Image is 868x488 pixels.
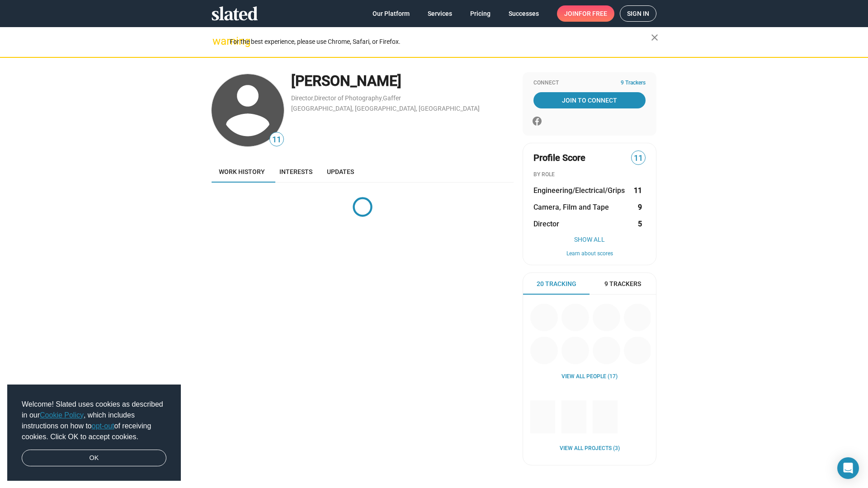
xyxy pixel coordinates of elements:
span: Join To Connect [535,92,644,108]
span: Join [564,5,607,22]
div: [PERSON_NAME] [291,71,514,91]
span: Interests [279,168,312,175]
span: 11 [270,134,283,146]
div: cookieconsent [7,385,181,481]
span: , [313,96,314,101]
button: Show All [533,236,646,243]
span: Work history [219,168,265,175]
span: Sign in [627,6,649,21]
a: Join To Connect [533,92,646,108]
a: Cookie Policy [40,411,84,419]
a: Services [420,5,459,22]
span: Engineering/Electrical/Grips [533,186,625,195]
a: dismiss cookie message [22,450,166,467]
span: Profile Score [533,152,585,164]
a: Joinfor free [557,5,614,22]
a: Our Platform [365,5,417,22]
span: Our Platform [373,5,410,22]
span: Camera, Film and Tape [533,202,609,212]
a: Successes [501,5,546,22]
a: Sign in [620,5,656,22]
a: Director of Photography [314,94,382,102]
a: View all People (17) [561,373,618,380]
span: Services [428,5,452,22]
div: For the best experience, please use Chrome, Safari, or Firefox. [230,36,651,48]
span: Director [533,219,559,229]
a: Director [291,94,313,102]
span: Pricing [470,5,491,22]
a: Work history [212,161,272,183]
mat-icon: warning [212,36,223,47]
span: 9 Trackers [621,80,646,87]
span: Welcome! Slated uses cookies as described in our , which includes instructions on how to of recei... [22,399,166,442]
div: BY ROLE [533,171,646,178]
strong: 11 [634,186,642,195]
strong: 5 [638,219,642,229]
span: , [382,96,383,101]
a: Interests [272,161,320,183]
div: Connect [533,80,646,87]
span: 11 [632,152,645,164]
a: Gaffer [383,94,401,102]
strong: 9 [638,202,642,212]
a: Pricing [463,5,498,22]
button: Learn about scores [533,250,646,258]
a: View all Projects (3) [560,445,620,452]
a: Updates [320,161,361,183]
span: Updates [327,168,354,175]
mat-icon: close [649,32,660,43]
span: Successes [509,5,539,22]
span: for free [579,5,607,22]
div: Open Intercom Messenger [837,457,859,479]
a: [GEOGRAPHIC_DATA], [GEOGRAPHIC_DATA], [GEOGRAPHIC_DATA] [291,105,480,112]
span: 9 Trackers [604,280,641,288]
a: opt-out [92,422,114,430]
span: 20 Tracking [537,280,576,288]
